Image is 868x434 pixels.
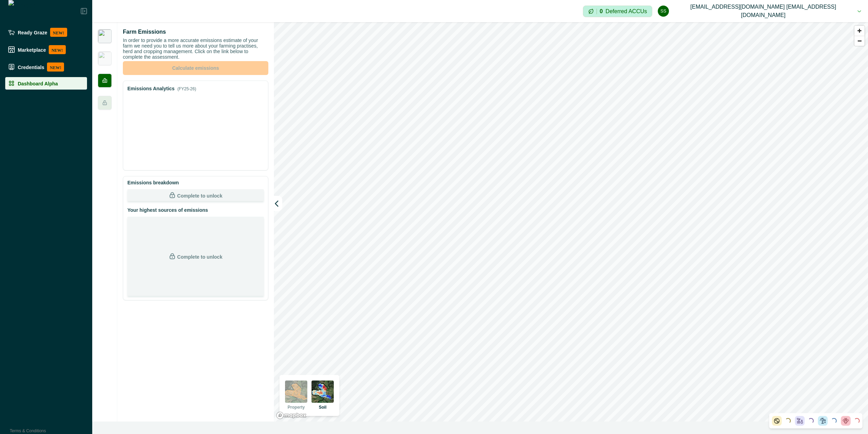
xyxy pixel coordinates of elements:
a: CredentialsNEW! [5,60,87,74]
p: NEW! [47,62,64,72]
p: Credentials [18,64,44,70]
p: Emissions Analytics [127,85,175,92]
p: Property [287,404,305,410]
p: Ready Graze [18,30,47,35]
p: NEW! [50,28,67,37]
p: (FY25-26) [177,86,196,92]
p: Soil [319,404,326,410]
canvas: Map [274,22,868,422]
p: Emissions breakdown [127,179,179,186]
p: NEW! [49,45,66,54]
img: soil preview [311,381,334,403]
p: Your highest sources of emissions [127,207,208,214]
p: Complete to unlock [177,252,222,261]
a: MarketplaceNEW! [5,42,87,57]
a: Mapbox logo [276,411,307,419]
button: Zoom in [854,26,865,36]
p: Farm Emissions [123,28,166,36]
p: 0 [600,9,603,14]
p: Marketplace [18,47,46,52]
img: insight_readygraze.jpg [98,51,112,65]
a: Terms & Conditions [10,428,46,433]
button: Zoom out [854,36,865,46]
p: Dashboard Alpha [18,81,58,86]
p: In order to provide a more accurate emissions estimate of your farm we need you to tell us more a... [123,37,268,60]
a: Ready GrazeNEW! [5,25,87,40]
p: Deferred ACCUs [606,9,647,14]
img: insight_carbon.png [98,29,112,43]
a: Dashboard Alpha [5,77,87,90]
button: Calculate emissions [123,61,268,75]
p: Complete to unlock [177,191,222,200]
img: property preview [285,381,307,403]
